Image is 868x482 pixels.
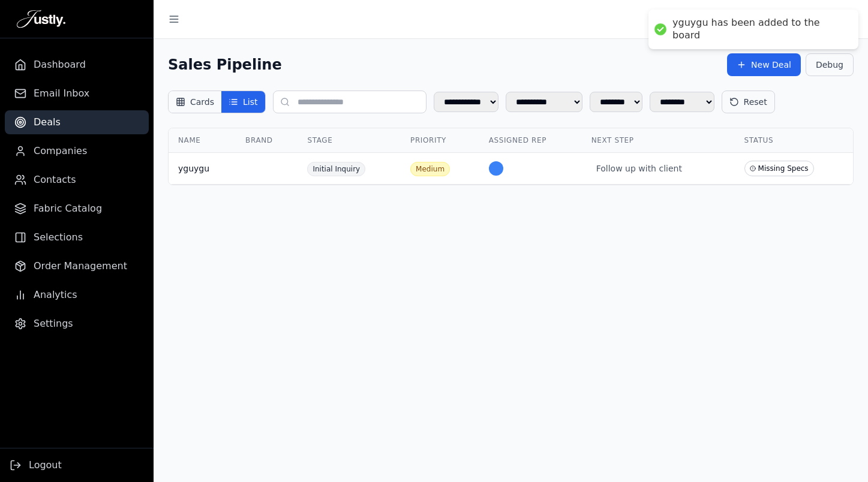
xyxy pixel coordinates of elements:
th: Assigned Rep [479,128,582,153]
h1: Sales Pipeline [168,55,282,74]
span: Order Management [34,259,127,273]
button: Toggle sidebar [163,8,185,30]
span: Medium [410,162,450,176]
button: List [221,91,265,113]
th: Stage [298,128,401,153]
button: Logout [10,458,62,472]
th: Priority [401,128,479,153]
th: Status [735,128,853,153]
span: Initial Inquiry [307,162,365,176]
button: New Deal [727,53,801,76]
span: Logout [29,458,62,472]
a: Fabric Catalog [5,197,149,221]
span: Dashboard [34,58,86,72]
span: Contacts [34,173,76,187]
a: Selections [5,225,149,249]
span: Companies [34,144,87,158]
span: Email Inbox [34,86,89,101]
a: Dashboard [5,53,149,77]
a: Deals [5,110,149,134]
button: Cards [169,91,221,113]
span: Missing Specs [744,161,814,176]
th: Name [169,128,236,153]
span: Analytics [34,288,77,302]
a: Contacts [5,168,149,192]
td: yguygu [169,153,236,185]
a: Order Management [5,254,149,278]
th: Brand [236,128,298,153]
span: Settings [34,317,73,331]
th: Next Step [582,128,735,153]
span: Follow up with client [591,160,725,177]
img: Justly Logo [17,10,65,29]
span: Fabric Catalog [34,201,102,216]
button: Debug [806,53,854,76]
button: Reset [722,91,775,113]
span: Selections [34,230,83,245]
a: Companies [5,139,149,163]
a: Analytics [5,283,149,307]
a: Email Inbox [5,82,149,106]
div: yguygu has been added to the board [672,17,846,42]
span: Deals [34,115,61,129]
a: Settings [5,312,149,336]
